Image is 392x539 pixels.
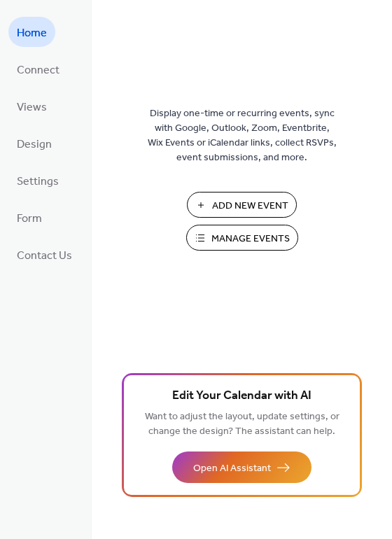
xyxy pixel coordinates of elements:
span: Want to adjust the layout, update settings, or change the design? The assistant can help. [145,407,339,441]
span: Open AI Assistant [193,461,271,476]
span: Display one-time or recurring events, sync with Google, Outlook, Zoom, Eventbrite, Wix Events or ... [148,106,337,165]
span: Connect [17,59,59,81]
span: Manage Events [211,232,290,246]
button: Add New Event [187,192,297,218]
span: Add New Event [212,199,288,213]
a: Connect [8,54,68,84]
a: Views [8,91,55,121]
span: Edit Your Calendar with AI [172,386,311,406]
span: Views [17,97,47,118]
a: Settings [8,165,67,195]
a: Home [8,17,55,47]
button: Manage Events [186,225,298,251]
span: Settings [17,171,59,192]
a: Contact Us [8,239,80,269]
span: Home [17,22,47,44]
button: Open AI Assistant [172,451,311,483]
a: Design [8,128,60,158]
span: Design [17,134,52,155]
span: Contact Us [17,245,72,267]
a: Form [8,202,50,232]
span: Form [17,208,42,230]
